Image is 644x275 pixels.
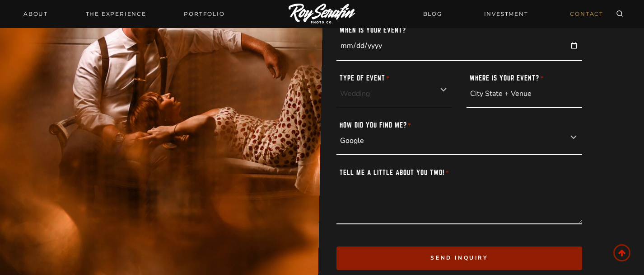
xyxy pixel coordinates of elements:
[418,6,609,22] nav: Secondary Navigation
[289,4,355,25] img: Logo of Roy Serafin Photo Co., featuring stylized text in white on a light background, representi...
[467,72,547,81] label: Where is your event?
[18,8,230,20] nav: Primary Navigation
[336,72,393,81] label: Type of Event
[613,8,626,20] button: View Search Form
[336,167,453,176] label: Tell me a little about you two!
[565,6,609,22] a: CONTACT
[18,8,53,20] a: About
[80,8,152,20] a: THE EXPERIENCE
[336,247,582,270] button: Send inquiry
[336,24,409,33] label: When is your event?
[418,6,448,22] a: BLOG
[467,72,582,108] input: City State + Venue
[430,254,488,261] span: Send inquiry
[479,6,534,22] a: INVESTMENT
[613,244,630,261] a: Scroll to top
[336,120,415,129] label: How did you find me?
[178,8,230,20] a: Portfolio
